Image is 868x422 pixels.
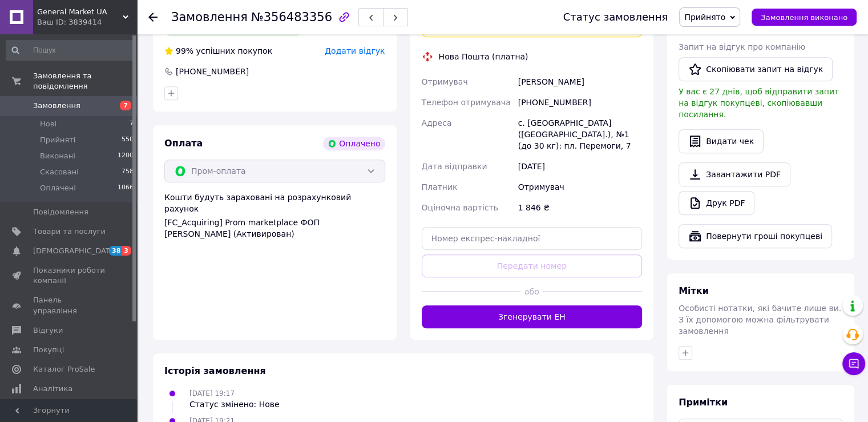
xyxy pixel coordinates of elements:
div: Кошти будуть зараховані на розрахунковий рахунок [164,192,385,240]
span: Замовлення [33,101,80,111]
button: Скопіювати запит на відгук [679,57,833,81]
span: або [520,286,543,297]
span: 7 [120,101,131,110]
div: Статус змінено: Нове [189,399,280,410]
span: Прийняті [40,135,75,145]
span: Виконані [40,151,75,161]
div: Ваш ID: 3839414 [37,17,137,27]
span: Платник [422,182,458,192]
span: 3 [122,246,131,256]
div: [DATE] [516,156,644,177]
input: Пошук [6,40,135,61]
span: Скасовані [40,167,79,177]
span: Оціночна вартість [422,203,498,212]
span: Відгуки [33,325,63,336]
span: Показники роботи компанії [33,265,106,286]
span: 99% [176,46,193,55]
span: Замовлення та повідомлення [33,71,137,91]
button: Повернути гроші покупцеві [679,224,832,248]
span: Аналітика [33,384,72,394]
span: Повідомлення [33,207,88,217]
span: 550 [122,135,134,145]
span: Примітки [679,397,728,408]
div: Оплачено [323,137,385,150]
span: Особисті нотатки, які бачите лише ви. З їх допомогою можна фільтрувати замовлення [679,304,841,336]
button: Згенерувати ЕН [422,305,643,328]
button: Видати чек [679,129,764,153]
div: с. [GEOGRAPHIC_DATA] ([GEOGRAPHIC_DATA].), №1 (до 30 кг): пл. Перемоги, 7 [516,113,644,156]
span: 1066 [118,183,134,193]
span: Замовлення [171,10,248,24]
div: успішних покупок [164,45,272,57]
span: 7 [130,119,134,129]
div: [FC_Acquiring] Prom marketplace ФОП [PERSON_NAME] (Активирован) [164,217,385,240]
div: [PHONE_NUMBER] [516,92,644,113]
span: У вас є 27 днів, щоб відправити запит на відгук покупцеві, скопіювавши посилання. [679,87,839,119]
span: 758 [122,167,134,177]
a: Друк PDF [679,191,754,215]
span: General Market UA [37,7,123,17]
span: Дата відправки [422,162,487,171]
span: №356483356 [251,10,332,24]
span: Телефон отримувача [422,98,511,107]
span: 38 [109,246,122,256]
input: Номер експрес-накладної [422,227,643,250]
div: Нова Пошта (платна) [436,51,531,62]
span: Мітки [679,285,709,296]
span: Покупці [33,345,64,355]
span: Оплата [164,138,203,149]
span: Отримувач [422,77,468,86]
span: Нові [40,119,56,129]
button: Замовлення виконано [752,9,857,26]
span: Товари та послуги [33,226,106,237]
span: Замовлення виконано [761,13,847,22]
span: Панель управління [33,295,106,316]
span: Прийнято [684,13,725,22]
span: 1200 [118,151,134,161]
div: [PERSON_NAME] [516,71,644,92]
div: Повернутися назад [148,11,158,23]
div: Отримувач [516,177,644,197]
div: [PHONE_NUMBER] [175,66,250,77]
a: Завантажити PDF [679,162,790,186]
span: Запит на відгук про компанію [679,42,805,51]
span: [DATE] 19:17 [189,389,235,397]
div: Статус замовлення [563,11,668,23]
button: Чат з покупцем [842,352,865,375]
span: [DEMOGRAPHIC_DATA] [33,246,118,256]
span: Адреса [422,118,452,128]
span: Каталог ProSale [33,364,95,375]
span: Додати відгук [325,46,385,55]
span: Історія замовлення [164,365,266,376]
span: Оплачені [40,183,76,193]
div: 1 846 ₴ [516,197,644,218]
